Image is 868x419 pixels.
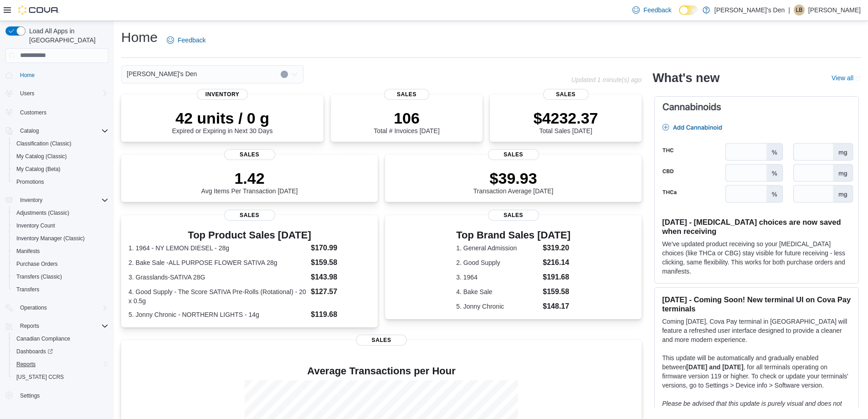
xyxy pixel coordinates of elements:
h3: Top Product Sales [DATE] [128,230,370,241]
span: Inventory Manager (Classic) [13,233,108,244]
p: $39.93 [473,169,554,187]
button: Clear input [281,71,288,78]
h1: Home [121,28,158,47]
span: Feedback [178,36,205,45]
span: Sales [224,210,275,221]
div: Total Sales [DATE] [534,109,598,134]
span: Canadian Compliance [16,335,70,342]
span: My Catalog (Beta) [16,166,61,173]
p: 1.42 [201,169,298,187]
span: Adjustments (Classic) [16,209,69,217]
span: Settings [20,392,40,399]
button: Open list of options [291,71,298,78]
a: Home [16,70,38,81]
span: Transfers [16,286,39,293]
dt: 3. 1964 [456,273,539,282]
a: Purchase Orders [13,259,62,269]
img: Cova [18,5,59,15]
p: Updated 1 minute(s) ago [571,76,642,83]
dd: $127.57 [311,286,370,297]
button: Inventory [16,195,46,206]
dt: 2. Good Supply [456,258,539,267]
a: Classification (Classic) [13,138,75,149]
a: [US_STATE] CCRS [13,372,67,383]
dd: $159.58 [311,257,370,268]
div: Total # Invoices [DATE] [374,109,439,134]
button: Operations [16,302,51,313]
button: Promotions [9,176,112,188]
span: Adjustments (Classic) [13,207,108,218]
strong: [DATE] and [DATE] [686,363,743,371]
a: Dashboards [9,345,112,358]
span: Feedback [643,5,671,15]
button: Catalog [16,125,42,136]
a: View allExternal link [832,74,861,82]
span: Users [20,90,34,97]
p: This update will be automatically and gradually enabled between , for all terminals operating on ... [662,353,851,390]
button: Inventory Manager (Classic) [9,232,112,245]
span: [US_STATE] CCRS [16,373,64,381]
button: Inventory Count [9,219,112,232]
span: My Catalog (Beta) [13,164,108,175]
div: Avg Items Per Transaction [DATE] [201,169,298,195]
h3: [DATE] - Coming Soon! New terminal UI on Cova Pay terminals [662,295,851,313]
span: Load All Apps in [GEOGRAPHIC_DATA] [26,26,108,45]
dt: 1. General Admission [456,243,539,253]
span: Inventory [20,197,42,204]
dt: 3. Grasslands-SATIVA 28G [128,273,307,282]
button: Catalog [2,124,112,137]
span: Sales [488,210,539,221]
h2: What's new [652,71,719,85]
dd: $216.14 [543,257,570,268]
svg: External link [855,76,861,81]
span: Classification (Classic) [16,140,72,147]
span: Manifests [13,246,108,257]
button: Canadian Compliance [9,332,112,345]
span: Home [20,72,35,79]
button: Reports [2,320,112,332]
span: Customers [20,109,46,116]
p: | [788,5,790,16]
dd: $159.58 [543,286,570,297]
span: Dashboards [13,346,108,357]
button: Purchase Orders [9,258,112,270]
button: Settings [2,389,112,402]
span: Sales [488,149,539,160]
span: Sales [356,335,407,346]
a: Inventory Manager (Classic) [13,233,88,244]
button: Users [2,87,112,100]
a: Transfers (Classic) [13,271,66,282]
span: Sales [224,149,275,160]
dd: $143.98 [311,272,370,283]
span: Inventory Manager (Classic) [16,235,85,242]
p: Coming [DATE], Cova Pay terminal in [GEOGRAPHIC_DATA] will feature a refreshed user interface des... [662,317,851,344]
button: Home [2,68,112,82]
button: Adjustments (Classic) [9,207,112,219]
dd: $191.68 [543,272,570,283]
span: Reports [16,361,36,368]
span: Canadian Compliance [13,333,108,344]
p: We've updated product receiving so your [MEDICAL_DATA] choices (like THCa or CBG) stay visible fo... [662,239,851,276]
a: Settings [16,390,43,401]
span: Operations [16,302,108,313]
span: Sales [384,89,430,100]
span: LB [796,5,803,16]
button: Classification (Classic) [9,137,112,150]
span: Transfers [13,284,108,295]
span: Settings [16,390,108,401]
span: Transfers (Classic) [13,271,108,282]
button: Transfers (Classic) [9,270,112,283]
span: Operations [20,304,47,311]
button: My Catalog (Beta) [9,163,112,176]
span: Catalog [16,125,108,136]
em: Please be advised that this update is purely visual and does not impact payment functionality. [662,400,842,416]
a: Feedback [629,1,675,19]
span: My Catalog (Classic) [16,153,67,160]
div: Expired or Expiring in Next 30 Days [172,109,273,134]
span: Customers [16,106,108,118]
span: Reports [16,321,108,331]
h3: Top Brand Sales [DATE] [456,230,570,241]
div: Transaction Average [DATE] [473,169,554,195]
a: My Catalog (Beta) [13,164,64,175]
